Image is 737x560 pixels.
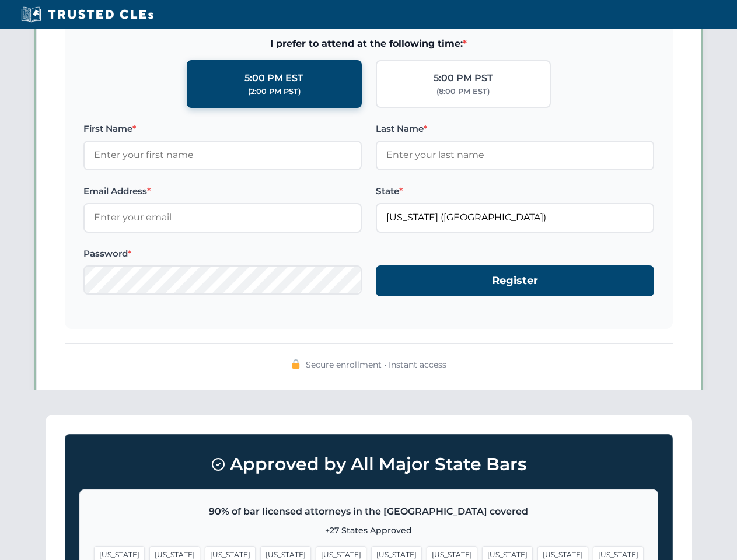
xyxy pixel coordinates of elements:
[83,184,362,198] label: Email Address
[83,203,362,232] input: Enter your email
[94,504,644,519] p: 90% of bar licensed attorneys in the [GEOGRAPHIC_DATA] covered
[244,71,303,86] div: 5:00 PM EST
[248,86,301,97] div: (2:00 PM PST)
[83,247,362,261] label: Password
[83,122,362,136] label: First Name
[291,359,301,369] img: 🔒
[79,449,658,480] h3: Approved by All Major State Bars
[18,6,157,23] img: Trusted CLEs
[436,86,490,97] div: (8:00 PM EST)
[83,36,654,51] span: I prefer to attend at the following time:
[434,71,493,86] div: 5:00 PM PST
[376,141,654,170] input: Enter your last name
[376,203,654,232] input: Florida (FL)
[376,184,654,198] label: State
[376,265,654,296] button: Register
[376,122,654,136] label: Last Name
[83,141,362,170] input: Enter your first name
[306,358,446,371] span: Secure enrollment • Instant access
[94,524,644,537] p: +27 States Approved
